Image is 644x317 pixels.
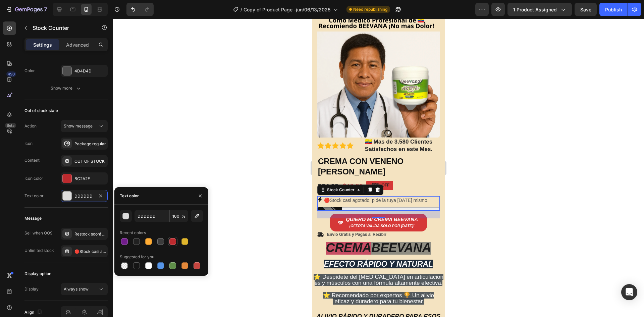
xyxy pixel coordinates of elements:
[4,294,128,308] i: ALIVIO RÁPIDO Y DURADERO PARA ESOS DOLORES QUE NO TE DEJAN AVANZAR.
[126,3,154,16] div: Undo/Redo
[51,85,82,92] div: Show more
[33,24,90,32] p: Stock Counter
[24,215,42,221] div: Message
[24,308,44,317] div: Align
[575,3,597,16] button: Save
[312,19,445,317] iframe: Design area
[599,3,628,16] button: Publish
[6,71,16,77] div: 450
[24,230,53,236] div: Sell when OOS
[244,6,330,13] span: Copy of Product Page -jun/06/13/2025
[24,157,40,163] div: Content
[64,123,93,128] span: Show message
[74,176,106,182] div: BC2A2E
[33,41,52,48] p: Settings
[24,82,108,94] button: Show more
[240,6,242,13] span: /
[44,5,47,13] p: 7
[120,254,154,260] div: Suggested for you
[61,283,108,295] button: Always show
[24,271,51,277] div: Display option
[513,6,557,13] span: 1 product assigned
[74,249,106,255] div: 🔴Stock casi agotado, pide la tuya [DATE] mismo.
[353,6,387,12] span: Need republishing
[74,193,94,199] div: DDDDDD
[24,141,33,147] div: Icon
[74,68,106,74] div: 4D4D4D
[24,123,37,129] div: Action
[24,248,54,254] div: Unlimited stock
[580,7,591,12] span: Save
[120,193,139,199] div: Text color
[621,284,637,300] div: Open Intercom Messenger
[24,68,35,74] div: Color
[181,213,185,219] span: %
[24,108,58,114] div: Out of stock state
[507,3,572,16] button: 1 product assigned
[605,6,622,13] div: Publish
[74,231,106,237] div: Restock soon! PREORDER NOW
[5,123,16,128] div: Beta
[64,286,89,292] span: Always show
[74,141,106,147] div: Package regular
[74,158,106,164] div: OUT OF STOCK
[135,210,169,222] input: Eg: FFFFFF
[24,193,44,199] div: Text color
[61,120,108,132] button: Show message
[120,230,146,236] div: Recent colors
[3,3,50,16] button: 7
[24,286,39,292] div: Display
[24,175,43,181] div: Icon color
[66,41,89,48] p: Advanced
